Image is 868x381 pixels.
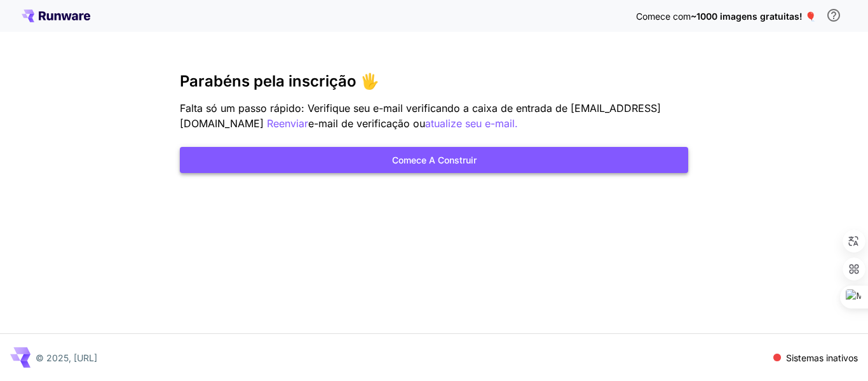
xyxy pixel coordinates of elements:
font: ~1000 imagens gratuitas! 🎈 [691,11,816,22]
button: Reenviar [267,116,308,132]
font: e-mail de verificação ou [308,117,425,130]
font: Parabéns pela inscrição 🖐️ [180,72,379,90]
button: Para se qualificar para crédito gratuito, você precisa se inscrever com um endereço de e-mail com... [821,3,846,28]
font: Falta só um passo rápido: Verifique seu e-mail verificando a caixa de entrada de [180,102,567,114]
font: Sistemas inativos [786,352,858,363]
font: © 2025, [URL] [36,352,97,363]
font: Comece a construir [392,155,477,165]
font: Reenviar [267,117,308,130]
button: atualize seu e-mail. [425,116,518,132]
font: Comece com [636,11,691,22]
button: Comece a construir [180,147,688,173]
font: atualize seu e-mail. [425,117,518,130]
